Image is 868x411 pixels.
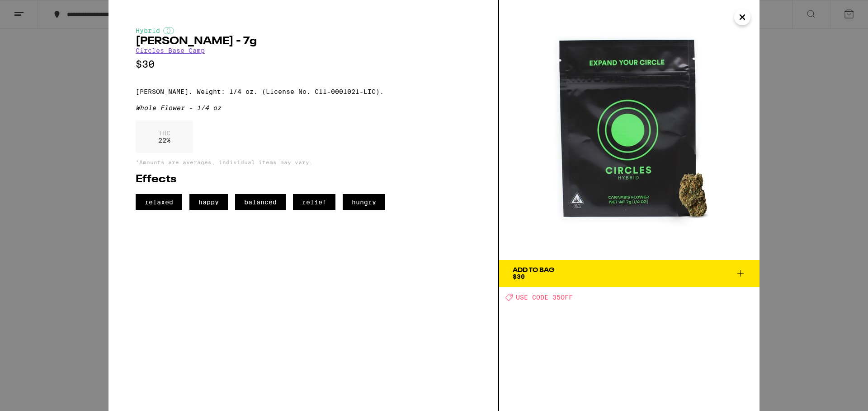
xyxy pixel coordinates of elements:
span: USE CODE 35OFF [516,294,573,301]
span: balanced [235,194,286,210]
span: $30 [513,273,525,280]
button: Close [734,9,750,25]
p: *Amounts are averages, individual items may vary. [136,159,471,165]
span: relaxed [136,194,182,210]
p: [PERSON_NAME]. Weight: 1/4 oz. (License No. C11-0001021-LIC). [136,88,471,95]
div: Add To Bag [513,267,554,273]
span: hungry [343,194,385,210]
h2: [PERSON_NAME] - 7g [136,36,471,47]
img: hybridColor.svg [163,27,174,34]
span: relief [293,194,335,210]
div: Hybrid [136,27,471,34]
p: $30 [136,59,471,70]
div: Whole Flower - 1/4 oz [136,104,471,111]
span: happy [189,194,228,210]
h2: Effects [136,174,471,185]
button: Add To Bag$30 [499,260,759,287]
span: Hi. Need any help? [5,6,65,14]
a: Circles Base Camp [136,47,205,54]
div: 22 % [136,120,193,153]
p: THC [158,129,170,137]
